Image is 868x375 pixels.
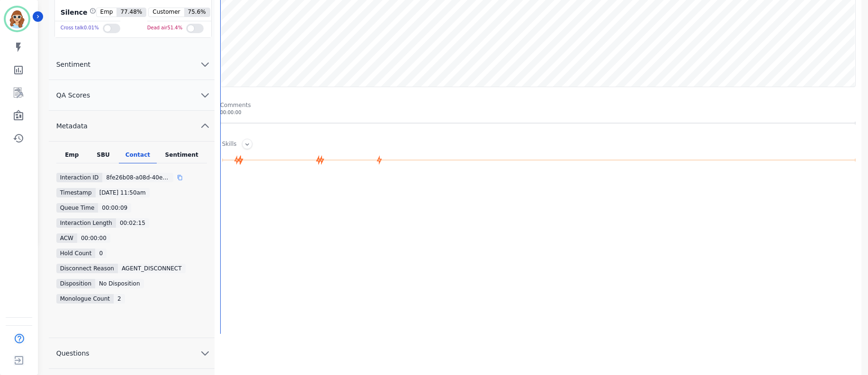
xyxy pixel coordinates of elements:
div: Disconnect Reason [56,264,118,273]
span: 77.48 % [116,8,146,17]
button: Metadata chevron up [49,111,215,142]
svg: chevron down [199,89,211,101]
div: 00:00:00 [220,109,856,116]
span: Questions [49,348,97,358]
div: Queue Time [56,203,98,213]
div: Skills [222,140,237,149]
div: SBU [88,151,119,163]
div: 00:00:00 [77,233,110,243]
div: [DATE] 11:50am [96,188,150,197]
div: Cross talk 0.01 % [61,21,99,35]
button: Sentiment chevron down [49,49,215,80]
div: Hold Count [56,249,96,258]
div: Disposition [56,279,95,288]
div: Monologue Count [56,294,114,304]
div: Timestamp [56,188,96,197]
span: Customer [149,8,184,17]
div: 8fe26b08-a08d-40e1-a791-64bceb94f4ae [102,173,173,182]
div: Emp [56,151,88,163]
svg: chevron down [199,59,211,70]
div: Interaction ID [56,173,103,182]
span: Emp [97,8,117,17]
span: 75.6 % [184,8,210,17]
div: Silence [59,8,96,17]
div: Interaction Length [56,218,116,228]
div: 0 [95,249,107,258]
div: ACW [56,233,77,243]
div: Dead air 51.4 % [147,21,182,35]
div: Comments [220,101,856,109]
div: AGENT_DISCONNECT [118,264,186,273]
img: Bordered avatar [6,8,28,30]
div: No Disposition [95,279,144,288]
span: Sentiment [49,60,98,69]
button: QA Scores chevron down [49,80,215,111]
div: 2 [114,294,125,304]
button: Questions chevron down [49,338,215,369]
svg: chevron down [199,348,211,359]
svg: chevron up [199,120,211,132]
div: 00:00:09 [98,203,131,213]
div: Contact [119,151,157,163]
span: QA Scores [49,90,98,100]
div: Sentiment [157,151,207,163]
div: 00:02:15 [116,218,149,228]
span: Metadata [49,121,95,131]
